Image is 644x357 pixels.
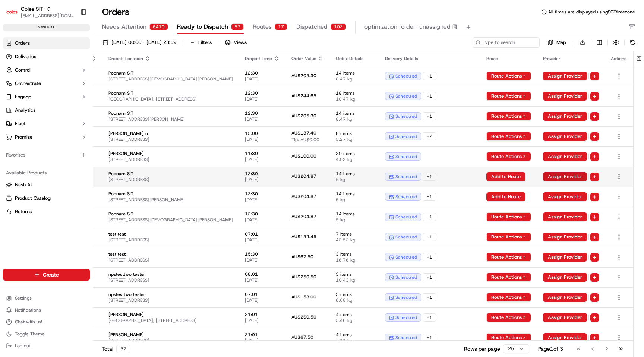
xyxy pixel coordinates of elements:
span: 7.11 kg [336,338,373,344]
span: [DATE] [245,317,280,323]
div: + 1 [423,233,436,241]
button: Route Actions [486,152,531,161]
span: Toggle Theme [15,331,45,337]
span: 07:01 [245,291,280,297]
span: Knowledge Base [15,108,57,116]
span: [STREET_ADDRESS][PERSON_NAME] [108,197,233,203]
button: Route Actions [486,293,531,302]
div: 102 [331,23,346,30]
div: Favorites [3,149,90,161]
span: [DATE] [245,237,280,243]
button: Assign Provider [543,233,587,241]
button: Settings [3,293,90,303]
span: [STREET_ADDRESS] [108,297,233,303]
span: Needs Attention [102,22,146,31]
span: [STREET_ADDRESS] [108,237,233,243]
span: 6.68 kg [336,297,373,303]
span: [STREET_ADDRESS] [108,157,233,162]
span: [DATE] 00:00 - [DATE] 23:59 [111,39,176,46]
span: 10.47 kg [336,96,373,102]
span: [DATE] [245,217,280,223]
span: AU$153.00 [291,294,316,300]
span: [EMAIL_ADDRESS][DOMAIN_NAME] [21,13,74,19]
button: Start new chat [127,73,136,82]
span: 16.76 kg [336,257,373,263]
span: 5.46 kg [336,317,373,323]
div: sandbox [3,24,90,31]
button: Assign Provider [543,152,587,161]
div: + 1 [423,213,436,221]
span: 14 items [336,191,373,197]
img: Coles SIT [6,6,18,18]
span: AU$204.87 [291,173,316,179]
a: Analytics [3,104,90,116]
span: 15:30 [245,251,280,257]
a: Nash AI [6,181,87,188]
span: AU$159.45 [291,234,316,240]
span: 4 items [336,312,373,317]
span: [DATE] [245,177,280,183]
button: Assign Provider [543,192,587,201]
span: scheduled [395,154,417,159]
div: + 1 [423,253,436,261]
span: AU$260.50 [291,314,316,320]
div: 📗 [7,109,13,115]
button: Assign Provider [543,112,587,121]
button: Route Actions [486,233,531,241]
span: Poonam SIT [108,171,233,177]
span: 14 items [336,211,373,217]
span: 12:30 [245,90,280,96]
span: Settings [15,295,32,301]
span: 8.47 kg [336,76,373,82]
span: AU$205.30 [291,73,316,79]
button: Chat with us! [3,317,90,327]
div: Delivery Details [385,56,474,61]
button: Route Actions [486,253,531,262]
span: [DATE] [245,96,280,102]
div: + 1 [423,92,436,100]
span: Dispatched [296,22,328,31]
div: 💻 [63,109,69,115]
span: 07:01 [245,231,280,237]
span: scheduled [395,133,417,139]
span: [GEOGRAPHIC_DATA], [STREET_ADDRESS] [108,317,233,323]
a: Deliveries [3,51,90,63]
div: + 1 [423,72,436,80]
span: Routes [253,22,272,31]
span: 12:30 [245,211,280,217]
div: 57 [231,23,244,30]
div: Provider [543,56,599,61]
span: AU$100.00 [291,153,316,159]
span: scheduled [395,234,417,240]
button: Add to Route [486,172,525,181]
button: Assign Provider [543,72,587,80]
button: Returns [3,206,90,218]
button: Orchestrate [3,78,90,89]
button: Route Actions [486,212,531,221]
a: Product Catalog [6,195,87,202]
span: scheduled [395,73,417,79]
span: AU$204.87 [291,193,316,199]
div: Page 1 of 3 [538,345,563,353]
span: 5.27 kg [336,136,373,142]
button: Route Actions [486,273,531,282]
div: 17 [275,23,287,30]
div: + 1 [423,173,436,181]
span: scheduled [395,254,417,260]
span: Create [43,271,59,278]
span: 12:30 [245,191,280,197]
button: Coles SIT [21,5,43,13]
span: Engage [15,94,31,100]
span: Analytics [15,107,35,114]
a: Returns [6,208,87,215]
span: All times are displayed using SGT timezone [548,9,635,15]
span: test test [108,231,233,237]
button: Create [3,269,90,281]
span: [DATE] [245,116,280,122]
span: AU$205.30 [291,113,316,119]
p: Rows per page [464,345,500,353]
span: npstesttwo tester [108,271,233,277]
span: [STREET_ADDRESS] [108,257,233,263]
button: Toggle Theme [3,329,90,339]
span: AU$250.50 [291,274,316,280]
